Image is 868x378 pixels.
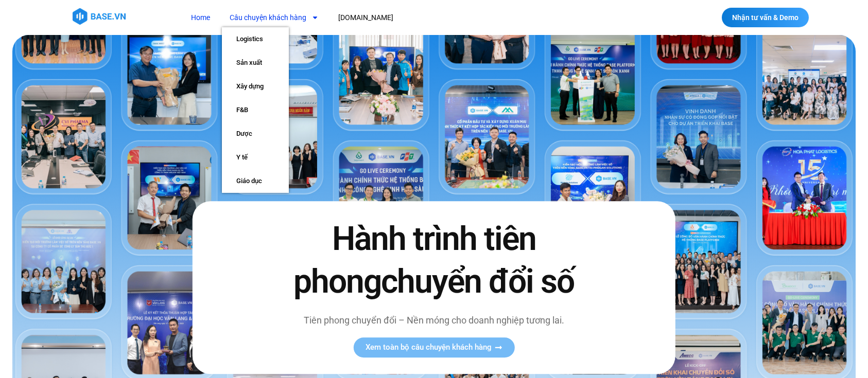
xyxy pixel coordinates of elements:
[366,344,492,352] span: Xem toàn bộ câu chuyện khách hàng
[732,14,798,21] span: Nhận tư vấn & Demo
[222,27,289,51] a: Logistics
[183,8,218,27] a: Home
[222,75,289,98] a: Xây dựng
[331,8,401,27] a: [DOMAIN_NAME]
[222,122,289,146] a: Dược
[222,98,289,122] a: F&B
[222,8,326,27] a: Câu chuyện khách hàng
[183,8,582,27] nav: Menu
[222,169,289,193] a: Giáo dục
[381,263,574,301] span: chuyển đổi số
[272,218,596,303] h2: Hành trình tiên phong
[222,27,289,193] ul: Câu chuyện khách hàng
[222,146,289,169] a: Y tế
[722,8,809,27] a: Nhận tư vấn & Demo
[222,51,289,75] a: Sản xuất
[353,338,514,358] a: Xem toàn bộ câu chuyện khách hàng
[272,314,596,328] p: Tiên phong chuyển đổi – Nền móng cho doanh nghiệp tương lai.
